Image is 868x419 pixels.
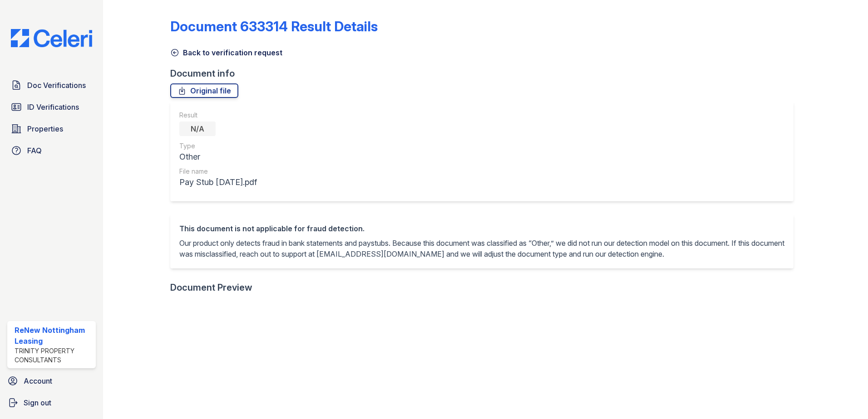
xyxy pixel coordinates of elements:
div: Document Preview [170,281,252,294]
div: File name [179,167,257,176]
div: Type [179,141,257,151]
a: Sign out [4,394,99,412]
a: Doc Verifications [7,76,96,94]
span: Properties [27,123,63,134]
span: Doc Verifications [27,80,86,91]
a: Properties [7,120,96,138]
div: Document info [170,67,801,80]
a: Original file [170,83,238,98]
div: Result [179,111,257,120]
p: Our product only detects fraud in bank statements and paystubs. Because this document was classif... [179,238,784,259]
a: ID Verifications [7,98,96,116]
a: Account [4,372,99,390]
img: CE_Logo_Blue-a8612792a0a2168367f1c8372b55b34899dd931a85d93a1a3d3e32e68fde9ad4.png [4,29,99,47]
div: Other [179,151,257,163]
span: ID Verifications [27,102,79,112]
span: Sign out [24,397,51,408]
div: This document is not applicable for fraud detection. [179,223,784,234]
div: Trinity Property Consultants [15,346,92,365]
div: N/A [179,122,216,136]
span: FAQ [27,145,42,156]
a: FAQ [7,141,96,160]
div: ReNew Nottingham Leasing [15,325,92,346]
a: Back to verification request [170,47,282,58]
div: Pay Stub [DATE].pdf [179,176,257,189]
a: Document 633314 Result Details [170,18,378,34]
span: Account [24,375,52,386]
